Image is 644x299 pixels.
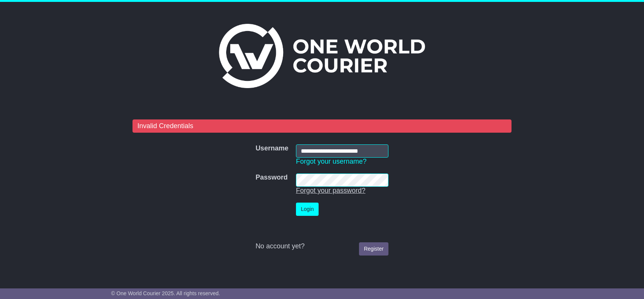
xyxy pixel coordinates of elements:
div: Invalid Credentials [132,119,512,133]
button: Login [296,203,319,216]
span: © One World Courier 2025. All rights reserved. [111,290,220,296]
a: Forgot your username? [296,158,367,165]
label: Password [256,174,288,182]
a: Forgot your password? [296,187,365,194]
div: No account yet? [256,242,388,251]
label: Username [256,144,288,153]
img: One World [219,24,425,88]
a: Register [359,242,388,256]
